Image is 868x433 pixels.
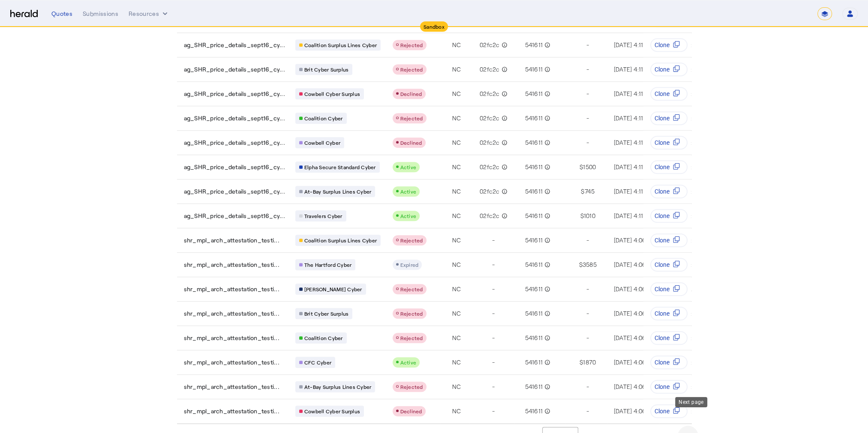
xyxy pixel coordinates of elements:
button: Clone [651,160,688,174]
span: NC [452,187,461,196]
mat-icon: info_outline [543,334,550,342]
span: 541611 [525,382,543,391]
span: $ [580,212,584,220]
span: Rejected [400,311,423,317]
mat-icon: info_outline [543,90,550,98]
div: Quotes [51,9,72,18]
span: Coalition Surplus Lines Cyber [304,237,377,244]
mat-icon: info_outline [499,163,507,171]
span: [DATE] 4:11 AM [614,66,654,73]
mat-icon: info_outline [499,90,507,98]
span: [DATE] 4:11 AM [614,90,654,97]
span: [DATE] 4:06 AM [614,236,657,244]
span: $ [581,187,584,196]
mat-icon: info_outline [543,309,550,318]
span: 541611 [525,260,543,269]
span: 02fc2c [480,41,500,49]
span: 02fc2c [480,187,500,196]
span: ag_SHR_price_details_sept16_cy... [184,187,285,196]
span: Declined [400,408,422,414]
span: Elpha Secure Standard Cyber [304,164,376,170]
span: 02fc2c [480,163,500,171]
span: - [586,65,589,74]
span: NC [452,407,461,415]
span: Clone [655,285,670,293]
span: 541611 [525,285,543,293]
span: 541611 [525,407,543,415]
span: [DATE] 4:06 AM [614,285,657,293]
span: $ [580,163,583,171]
span: Clone [655,90,670,98]
span: $ [580,358,583,367]
span: 541611 [525,41,543,49]
span: NC [452,65,461,74]
span: Coalition Cyber [304,115,343,122]
span: 02fc2c [480,138,500,147]
img: Herald Logo [10,10,38,18]
span: Expired [400,262,419,268]
span: NC [452,90,461,98]
span: ag_SHR_price_details_sept16_cy... [184,65,285,74]
button: Clone [651,307,688,320]
span: Active [400,188,417,194]
span: NC [452,236,461,245]
span: NC [452,358,461,367]
mat-icon: info_outline [543,41,550,49]
span: At-Bay Surplus Lines Cyber [304,383,372,390]
span: NC [452,41,461,49]
span: Coalition Cyber [304,334,343,341]
span: ag_SHR_price_details_sept16_cy... [184,163,285,171]
span: The Hartford Cyber [304,261,352,268]
span: shr_mpl_arch_attestation_testi... [184,285,279,293]
span: Clone [655,260,670,269]
span: Clone [655,309,670,318]
span: Clone [655,236,670,245]
button: Clone [651,233,688,247]
span: [DATE] 4:11 AM [614,163,654,170]
span: [DATE] 4:11 AM [614,188,654,195]
span: NC [452,163,461,171]
span: 1010 [584,212,595,220]
span: [DATE] 4:06 AM [614,261,657,268]
span: 541611 [525,358,543,367]
span: - [492,358,495,367]
span: Rejected [400,66,423,72]
span: Cowbell Cyber [304,139,340,146]
span: Active [400,359,417,365]
span: shr_mpl_arch_attestation_testi... [184,309,279,318]
span: ag_SHR_price_details_sept16_cy... [184,138,285,147]
span: 541611 [525,212,543,220]
span: 541611 [525,65,543,74]
button: Clone [651,38,688,52]
span: Clone [655,114,670,122]
span: 02fc2c [480,114,500,122]
span: Declined [400,91,422,97]
span: Rejected [400,42,423,48]
mat-icon: info_outline [543,358,550,367]
mat-icon: info_outline [499,187,507,196]
mat-icon: info_outline [499,138,507,147]
span: Travelers Cyber [304,212,342,219]
span: Coalition Surplus Lines Cyber [304,42,377,48]
span: 02fc2c [480,65,500,74]
span: Clone [655,334,670,342]
span: At-Bay Surplus Lines Cyber [304,188,372,195]
span: CFC Cyber [304,359,331,366]
mat-icon: info_outline [499,212,507,220]
span: Clone [655,163,670,171]
span: [DATE] 4:11 AM [614,41,654,48]
span: 1500 [583,163,596,171]
button: Clone [651,258,688,272]
span: - [586,114,589,122]
span: 541611 [525,187,543,196]
mat-icon: info_outline [543,382,550,391]
span: Active [400,213,417,219]
button: Clone [651,111,688,125]
span: shr_mpl_arch_attestation_testi... [184,358,279,367]
mat-icon: info_outline [543,114,550,122]
mat-icon: info_outline [543,187,550,196]
span: Clone [655,358,670,367]
span: Rejected [400,237,423,243]
span: 541611 [525,90,543,98]
button: Clone [651,209,688,223]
